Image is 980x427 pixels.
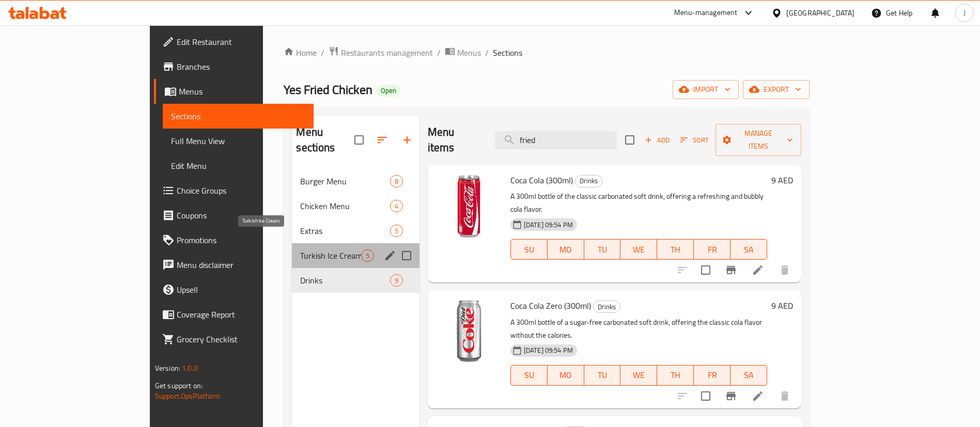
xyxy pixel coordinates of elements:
[292,165,419,297] nav: Menu sections
[643,134,671,146] span: Add
[493,46,522,59] span: Sections
[436,173,502,239] img: Coca Cola (300ml)
[520,345,577,355] span: [DATE] 09:54 PM
[395,128,419,152] button: Add section
[552,368,580,383] span: MO
[155,389,221,403] a: Support.OpsPlatform
[177,234,305,246] span: Promotions
[584,239,621,260] button: TU
[445,46,481,59] a: Menus
[641,132,674,148] button: Add
[661,242,690,257] span: TH
[370,128,395,152] span: Sort sections
[752,264,764,276] a: Edit menu item
[680,134,709,146] span: Sort
[154,203,314,228] a: Coupons
[377,85,400,97] div: Open
[284,78,372,101] span: Yes Fried Chicken
[694,239,730,260] button: FR
[674,132,715,148] span: Sort items
[154,178,314,203] a: Choice Groups
[510,172,573,188] span: Coca Cola (300ml)
[154,302,314,327] a: Coverage Report
[584,365,621,386] button: TU
[390,274,403,287] div: items
[177,308,305,321] span: Coverage Report
[177,259,305,271] span: Menu disclaimer
[391,226,402,236] span: 5
[641,132,674,148] span: Add item
[154,29,314,54] a: Edit Restaurant
[694,365,730,386] button: FR
[348,129,370,151] span: Select all sections
[619,129,641,151] span: Select section
[292,218,419,243] div: Extras5
[681,83,730,96] span: import
[771,298,793,313] h6: 9 AED
[495,131,617,149] input: search
[300,225,390,237] span: Extras
[724,127,793,153] span: Manage items
[695,385,717,407] span: Select to update
[362,251,374,261] span: 5
[428,124,483,155] h2: Menu items
[548,365,584,386] button: MO
[329,46,433,59] a: Restaurants management
[594,301,620,313] span: Drinks
[154,277,314,302] a: Upsell
[171,135,305,147] span: Full Menu View
[391,201,402,211] span: 4
[730,239,767,260] button: SA
[548,239,584,260] button: MO
[515,242,543,257] span: SU
[284,46,810,59] nav: breadcrumb
[772,258,797,282] button: delete
[719,258,743,282] button: Branch-specific-item
[300,249,361,262] span: Turkish Ice Cream
[296,124,354,155] h2: Menu sections
[154,228,314,252] a: Promotions
[155,361,180,375] span: Version:
[735,242,763,257] span: SA
[698,368,726,383] span: FR
[593,301,620,313] div: Drinks
[520,220,577,230] span: [DATE] 09:54 PM
[163,129,314,153] a: Full Menu View
[588,368,617,383] span: TU
[177,184,305,197] span: Choice Groups
[510,239,548,260] button: SU
[575,175,602,187] span: Drinks
[515,368,543,383] span: SU
[177,209,305,222] span: Coupons
[730,365,767,386] button: SA
[171,160,305,172] span: Edit Menu
[154,79,314,104] a: Menus
[588,242,617,257] span: TU
[292,268,419,293] div: Drinks9
[772,384,797,408] button: delete
[292,243,419,268] div: Turkish Ice Cream5edit
[552,242,580,257] span: MO
[485,46,489,59] li: /
[177,333,305,345] span: Grocery Checklist
[743,80,810,99] button: export
[657,239,694,260] button: TH
[382,248,398,263] button: edit
[674,7,738,19] div: Menu-management
[510,298,591,313] span: Coca Cola Zero (300ml)
[179,85,305,98] span: Menus
[300,274,390,287] span: Drinks
[391,177,402,186] span: 8
[300,200,390,212] span: Chicken Menu
[437,46,441,59] li: /
[177,60,305,73] span: Branches
[719,384,743,408] button: Branch-specific-item
[155,379,203,392] span: Get support on:
[678,132,711,148] button: Sort
[163,153,314,178] a: Edit Menu
[292,169,419,194] div: Burger Menu8
[457,46,481,59] span: Menus
[510,190,767,216] p: A 300ml bottle of the classic carbonated soft drink, offering a refreshing and bubbly cola flavor.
